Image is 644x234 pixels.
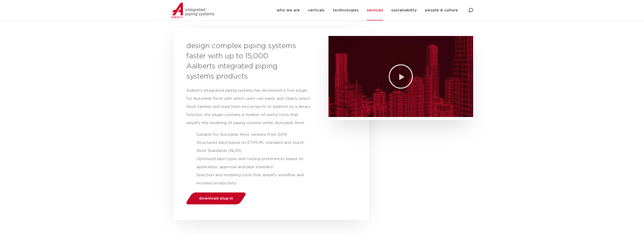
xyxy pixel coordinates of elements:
li: Optimized pipe types and routing preferences based on application, approval and pipe standard [196,155,311,171]
li: Suitable for Autodesk Revit versions from 2019 [196,131,311,139]
li: Selection and modeling tools that simplify workflow and increase productivity [196,171,311,187]
h3: design complex piping systems faster with up to 15,000 Aalberts integrated piping systems products [186,41,298,82]
p: Aalberts integrated piping systems has developed a free plugin for Autodesk Revit with which user... [186,87,311,127]
span: download plug-in [199,197,233,200]
div: Play Video [388,64,414,89]
a: download plug-in [185,192,247,204]
li: Structured data based on ETIM-MC standard and Dutch Revit Standards (NLRS) [196,139,311,155]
